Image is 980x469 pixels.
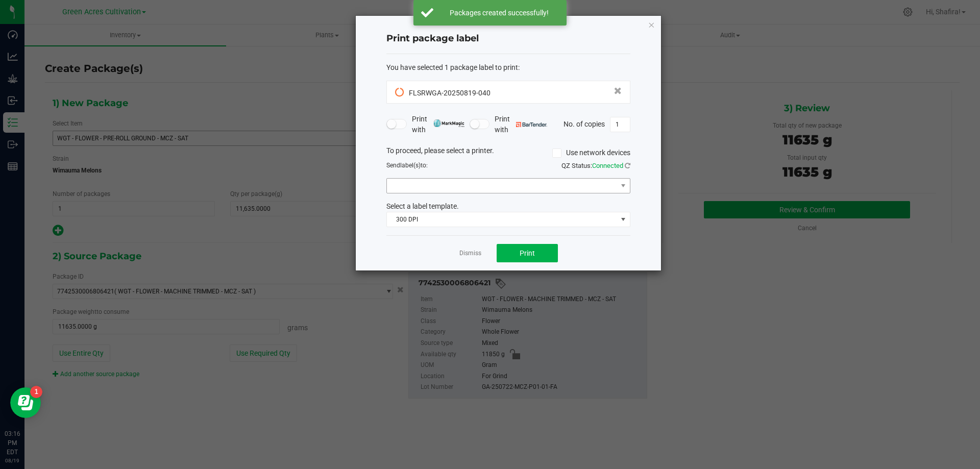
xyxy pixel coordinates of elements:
[459,249,481,258] a: Dismiss
[561,162,630,169] span: QZ Status:
[379,145,638,161] div: To proceed, please select a printer.
[563,119,605,128] span: No. of copies
[395,87,406,97] span: Pending Sync
[386,162,428,169] span: Send to:
[520,249,535,257] span: Print
[379,201,638,212] div: Select a label template.
[439,8,559,18] div: Packages created successfully!
[387,212,617,227] span: 300 DPI
[495,114,547,135] span: Print with
[552,147,630,158] label: Use network devices
[409,89,491,97] span: FLSRWGA-20250819-040
[592,162,623,169] span: Connected
[10,387,41,418] iframe: Resource center
[412,114,464,135] span: Print with
[497,244,558,262] button: Print
[386,62,630,73] div: :
[433,119,464,127] img: mark_magic_cybra.png
[386,63,518,71] span: You have selected 1 package label to print
[400,162,421,169] span: label(s)
[30,386,42,398] iframe: Resource center unread badge
[516,122,547,127] img: bartender.png
[386,32,630,45] h4: Print package label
